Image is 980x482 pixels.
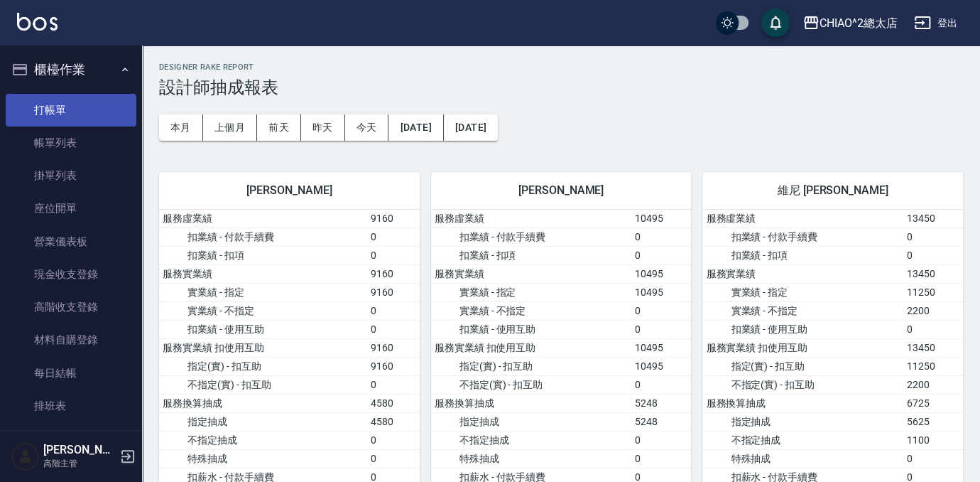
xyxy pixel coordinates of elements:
[43,457,116,470] p: 高階主管
[631,210,691,228] td: 10495
[203,114,257,141] button: 上個月
[431,283,631,301] td: 實業績 - 指定
[702,264,903,283] td: 服務實業績
[6,357,136,390] a: 每日結帳
[159,63,963,72] h2: Designer Rake Report
[159,375,367,394] td: 不指定(實) - 扣互助
[159,246,367,264] td: 扣業績 - 扣項
[6,159,136,192] a: 掛單列表
[6,323,136,356] a: 材料自購登錄
[159,357,367,375] td: 指定(實) - 扣互助
[903,394,963,412] td: 6725
[367,357,420,375] td: 9160
[903,357,963,375] td: 11250
[367,338,420,357] td: 9160
[6,258,136,291] a: 現金收支登錄
[702,246,903,264] td: 扣業績 - 扣項
[908,10,963,36] button: 登出
[159,412,367,431] td: 指定抽成
[6,51,136,88] button: 櫃檯作業
[702,210,903,228] td: 服務虛業績
[6,225,136,258] a: 營業儀表板
[903,264,963,283] td: 13450
[631,320,691,338] td: 0
[367,210,420,228] td: 9160
[159,431,367,449] td: 不指定抽成
[631,357,691,375] td: 10495
[631,394,691,412] td: 5248
[367,449,420,468] td: 0
[444,114,498,141] button: [DATE]
[702,394,903,412] td: 服務換算抽成
[431,431,631,449] td: 不指定抽成
[159,320,367,338] td: 扣業績 - 使用互助
[367,412,420,431] td: 4580
[431,394,631,412] td: 服務換算抽成
[702,227,903,246] td: 扣業績 - 付款手續費
[6,192,136,225] a: 座位開單
[17,13,58,31] img: Logo
[631,431,691,449] td: 0
[159,210,367,228] td: 服務虛業績
[631,246,691,264] td: 0
[367,394,420,412] td: 4580
[631,449,691,468] td: 0
[903,227,963,246] td: 0
[903,412,963,431] td: 5625
[719,183,946,198] span: 維尼 [PERSON_NAME]
[159,394,367,412] td: 服務換算抽成
[159,301,367,320] td: 實業績 - 不指定
[631,283,691,301] td: 10495
[431,264,631,283] td: 服務實業績
[257,114,301,141] button: 前天
[702,412,903,431] td: 指定抽成
[631,227,691,246] td: 0
[6,127,136,159] a: 帳單列表
[367,301,420,320] td: 0
[367,264,420,283] td: 9160
[367,246,420,264] td: 0
[903,301,963,320] td: 2200
[43,443,116,457] h5: [PERSON_NAME]
[345,114,389,141] button: 今天
[431,227,631,246] td: 扣業績 - 付款手續費
[6,390,136,422] a: 排班表
[702,357,903,375] td: 指定(實) - 扣互助
[702,449,903,468] td: 特殊抽成
[702,283,903,301] td: 實業績 - 指定
[761,9,790,37] button: save
[903,338,963,357] td: 13450
[159,114,203,141] button: 本月
[448,183,675,198] span: [PERSON_NAME]
[159,264,367,283] td: 服務實業績
[631,301,691,320] td: 0
[367,227,420,246] td: 0
[820,14,898,32] div: CHIAO^2總太店
[903,246,963,264] td: 0
[431,301,631,320] td: 實業績 - 不指定
[431,412,631,431] td: 指定抽成
[903,283,963,301] td: 11250
[367,320,420,338] td: 0
[367,431,420,449] td: 0
[431,449,631,468] td: 特殊抽成
[367,283,420,301] td: 9160
[431,210,631,228] td: 服務虛業績
[702,431,903,449] td: 不指定抽成
[631,375,691,394] td: 0
[431,375,631,394] td: 不指定(實) - 扣互助
[702,320,903,338] td: 扣業績 - 使用互助
[431,338,631,357] td: 服務實業績 扣使用互助
[903,320,963,338] td: 0
[903,431,963,449] td: 1100
[431,357,631,375] td: 指定(實) - 扣互助
[702,301,903,320] td: 實業績 - 不指定
[6,291,136,323] a: 高階收支登錄
[388,114,443,141] button: [DATE]
[903,210,963,228] td: 13450
[367,375,420,394] td: 0
[631,338,691,357] td: 10495
[631,412,691,431] td: 5248
[159,449,367,468] td: 特殊抽成
[702,375,903,394] td: 不指定(實) - 扣互助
